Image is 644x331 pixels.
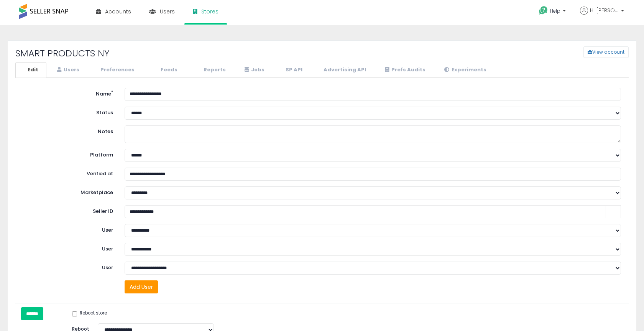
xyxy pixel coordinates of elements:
label: User [17,224,119,234]
a: Feeds [143,62,186,78]
h2: SMART PRODUCTS NY [10,48,270,58]
label: User [17,262,119,272]
input: Reboot store [72,311,77,316]
a: Users [47,62,87,78]
a: Prefs Audits [375,62,434,78]
a: Preferences [88,62,143,78]
label: Platform [17,149,119,159]
label: Status [17,107,119,117]
i: Get Help [539,6,548,15]
a: View account [578,46,589,58]
a: Jobs [235,62,273,78]
a: Edit [15,62,46,78]
button: Add User [125,280,158,293]
label: Marketplace [17,186,119,196]
span: Stores [201,8,219,15]
span: Accounts [105,8,131,15]
span: Users [160,8,175,15]
a: Reports [186,62,234,78]
span: Help [550,8,560,14]
a: Advertising API [311,62,374,78]
label: User [17,243,119,253]
a: Experiments [434,62,495,78]
button: View account [583,46,629,58]
a: SP API [273,62,310,78]
label: Notes [17,125,119,135]
span: Hi [PERSON_NAME] [590,7,619,14]
label: Verified at [17,168,119,178]
a: Hi [PERSON_NAME] [580,7,624,24]
label: Reboot store [72,310,107,318]
label: Name [17,88,119,98]
label: Seller ID [17,205,119,215]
